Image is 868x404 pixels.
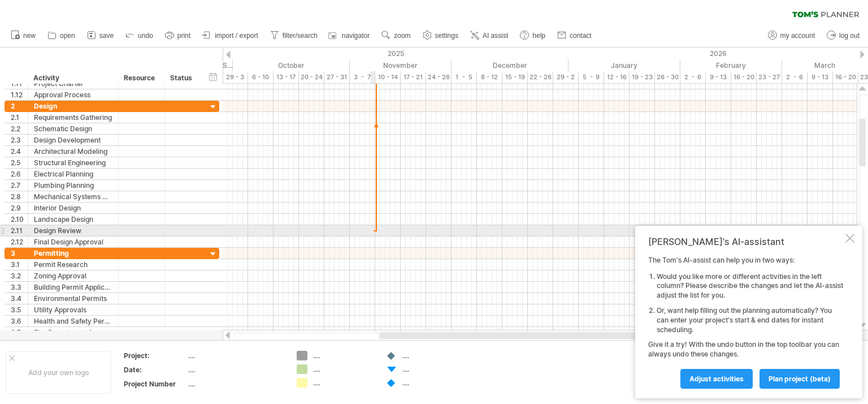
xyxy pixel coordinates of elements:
[34,169,112,179] div: Electrical Planning
[188,365,283,375] div: ....
[568,59,680,71] div: January 2026
[215,32,258,40] span: import / export
[34,214,112,225] div: Landscape Design
[648,236,843,247] div: [PERSON_NAME]'s AI-assistant
[124,72,158,84] div: Resource
[124,365,186,375] div: Date:
[452,59,568,71] div: December 2025
[34,316,112,326] div: Health and Safety Permits
[267,28,321,43] a: filter/search
[324,71,350,83] div: 27 - 31
[824,28,863,43] a: log out
[502,71,528,83] div: 15 - 19
[124,379,186,389] div: Project Number
[394,32,410,40] span: zoom
[11,157,28,168] div: 2.5
[11,237,28,247] div: 2.12
[757,71,782,83] div: 23 - 27
[34,101,112,111] div: Design
[528,71,553,83] div: 22 - 26
[350,59,452,71] div: November 2025
[34,282,112,293] div: Building Permit Application
[223,71,248,83] div: 29 - 3
[680,59,782,71] div: February 2026
[342,32,370,40] span: navigator
[34,112,112,123] div: Requirements Gathering
[655,71,680,83] div: 26 - 30
[34,123,112,134] div: Schematic Design
[765,28,818,43] a: my account
[808,71,833,83] div: 9 - 13
[706,71,731,83] div: 9 - 13
[839,32,860,40] span: log out
[11,293,28,304] div: 3.4
[11,191,28,202] div: 2.8
[11,225,28,236] div: 2.11
[34,157,112,168] div: Structural Engineering
[780,32,815,40] span: my account
[11,270,28,281] div: 3.2
[553,71,579,83] div: 29 - 2
[517,28,549,43] a: help
[630,71,655,83] div: 19 - 23
[313,378,375,388] div: ....
[6,351,111,394] div: Add your own logo
[248,71,274,83] div: 6 - 10
[379,28,414,43] a: zoom
[11,316,28,326] div: 3.6
[177,32,190,40] span: print
[435,32,458,40] span: settings
[532,32,545,40] span: help
[34,270,112,281] div: Zoning Approval
[11,304,28,315] div: 3.5
[34,259,112,270] div: Permit Research
[467,28,511,43] a: AI assist
[283,32,318,40] span: filter/search
[759,369,840,389] a: plan project (beta)
[8,28,39,43] a: new
[11,203,28,213] div: 2.9
[34,225,112,236] div: Design Review
[34,191,112,202] div: Mechanical Systems Design
[680,369,753,389] a: Adjust activities
[11,248,28,259] div: 3
[233,59,350,71] div: October 2025
[313,364,375,374] div: ....
[483,32,508,40] span: AI assist
[554,28,595,43] a: contact
[34,89,112,100] div: Approval Process
[570,32,592,40] span: contact
[34,146,112,157] div: Architectural Modeling
[648,256,843,388] div: The Tom's AI-assist can help you in two ways: Give it a try! With the undo button in the top tool...
[401,71,426,83] div: 17 - 21
[452,71,477,83] div: 1 - 5
[350,71,375,83] div: 3 - 7
[657,306,843,334] li: Or, want help filling out the planning automatically? You can enter your project's start & end da...
[11,259,28,270] div: 3.1
[123,28,157,43] a: undo
[477,71,502,83] div: 8 - 12
[34,248,112,259] div: Permitting
[782,71,808,83] div: 2 - 6
[680,71,706,83] div: 2 - 6
[34,327,112,338] div: Fire Department Approval
[402,378,464,388] div: ....
[34,293,112,304] div: Environmental Permits
[11,214,28,225] div: 2.10
[199,28,262,43] a: import / export
[34,180,112,191] div: Plumbing Planning
[731,71,757,83] div: 16 - 20
[299,71,324,83] div: 20 - 24
[170,72,195,84] div: Status
[327,28,373,43] a: navigator
[833,71,858,83] div: 16 - 20
[11,169,28,179] div: 2.6
[11,146,28,157] div: 2.4
[11,101,28,111] div: 2
[34,237,112,247] div: Final Design Approval
[11,135,28,145] div: 2.3
[11,112,28,123] div: 2.1
[579,71,604,83] div: 5 - 9
[11,123,28,134] div: 2.2
[375,71,401,83] div: 10 - 14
